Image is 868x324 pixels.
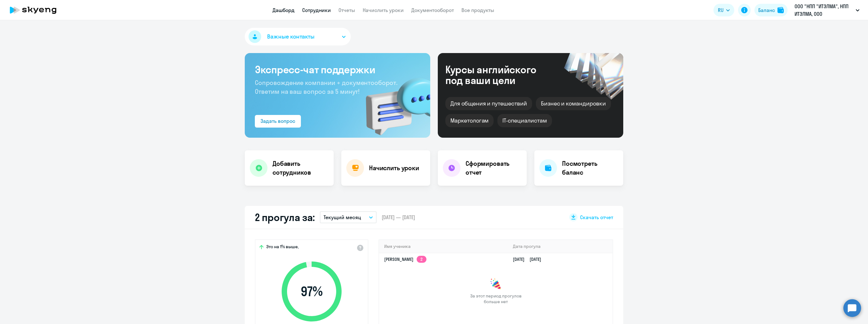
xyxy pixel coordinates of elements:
span: Сопровождение компании + документооборот. Ответим на ваш вопрос за 5 минут! [255,79,397,95]
img: congrats [490,278,502,291]
a: Отчеты [338,7,355,13]
div: Задать вопрос [261,117,295,125]
span: Скачать отчет [580,214,613,221]
h4: Сформировать отчет [466,159,522,177]
a: Все продукты [461,7,494,13]
a: [PERSON_NAME]2 [384,256,426,262]
span: RU [718,6,724,14]
a: [DATE][DATE] [513,256,546,262]
button: RU [713,4,734,16]
app-skyeng-badge: 2 [417,256,426,263]
th: Дата прогула [508,240,613,253]
img: bg-img [357,67,430,138]
button: Текущий месяц [320,211,377,223]
a: Дашборд [273,7,295,13]
span: За этот период прогулов больше нет [469,293,522,304]
span: 97 % [275,284,348,299]
p: ООО "НПП "ИТЭЛМА", НПП ИТЭЛМА, ООО [795,3,853,18]
p: Текущий месяц [324,213,361,221]
div: Маркетологам [445,114,494,127]
span: Важные контакты [267,33,314,41]
div: Для общения и путешествий [445,97,532,110]
a: Документооборот [411,7,454,13]
h4: Посмотреть баланс [562,159,618,177]
h2: 2 прогула за: [255,211,315,224]
span: [DATE] — [DATE] [382,214,415,221]
th: Имя ученика [379,240,508,253]
h3: Экспресс-чат поддержки [255,63,420,76]
button: Важные контакты [245,28,351,45]
button: Балансbalance [754,4,788,16]
div: Баланс [758,6,775,14]
div: Бизнес и командировки [536,97,611,110]
button: ООО "НПП "ИТЭЛМА", НПП ИТЭЛМА, ООО [791,3,863,18]
h4: Начислить уроки [369,164,419,172]
a: Сотрудники [302,7,331,13]
div: IT-специалистам [497,114,552,127]
a: Начислить уроки [363,7,404,13]
img: balance [777,7,784,13]
button: Задать вопрос [255,115,301,128]
h4: Добавить сотрудников [273,159,329,177]
div: Курсы английского под ваши цели [445,64,553,86]
span: Это на 1% выше, [266,244,299,251]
